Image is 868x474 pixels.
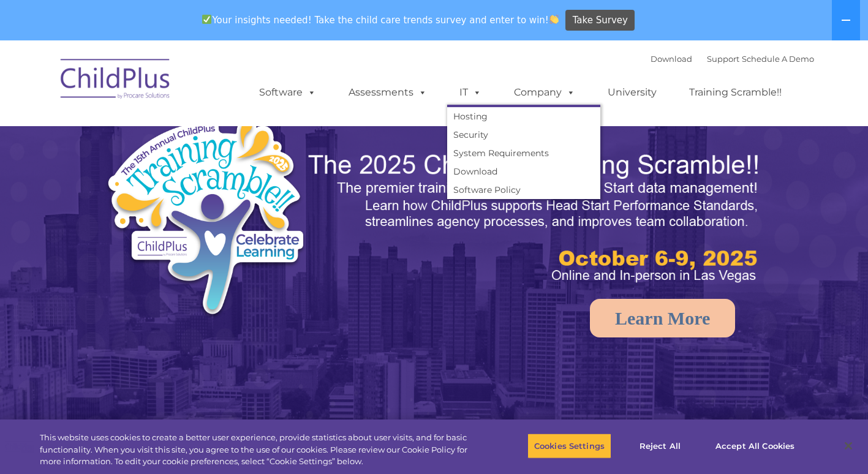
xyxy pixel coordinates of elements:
a: Download [447,162,600,181]
a: Support [707,54,739,64]
img: ChildPlus by Procare Solutions [55,50,177,111]
span: Your insights needed! Take the child care trends survey and enter to win! [197,8,564,32]
a: Software [247,80,328,105]
button: Cookies Settings [527,433,611,459]
img: ✅ [202,15,211,24]
button: Accept All Cookies [709,433,801,459]
a: Download [651,54,692,64]
a: Software Policy [447,181,600,199]
a: Security [447,126,600,144]
button: Reject All [622,433,698,459]
font: | [651,54,814,64]
a: University [595,80,669,105]
a: Schedule A Demo [742,54,814,64]
a: Take Survey [565,10,635,31]
a: Training Scramble!! [677,80,794,105]
span: Take Survey [573,10,628,31]
span: Phone number [170,131,222,140]
span: Last name [170,81,208,90]
div: This website uses cookies to create a better user experience, provide statistics about user visit... [40,432,477,468]
a: IT [447,80,494,105]
a: Assessments [336,80,439,105]
a: Company [502,80,587,105]
a: Learn More [590,299,735,337]
a: System Requirements [447,144,600,162]
button: Close [835,432,862,459]
a: Hosting [447,107,600,126]
img: 👏 [549,15,559,24]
